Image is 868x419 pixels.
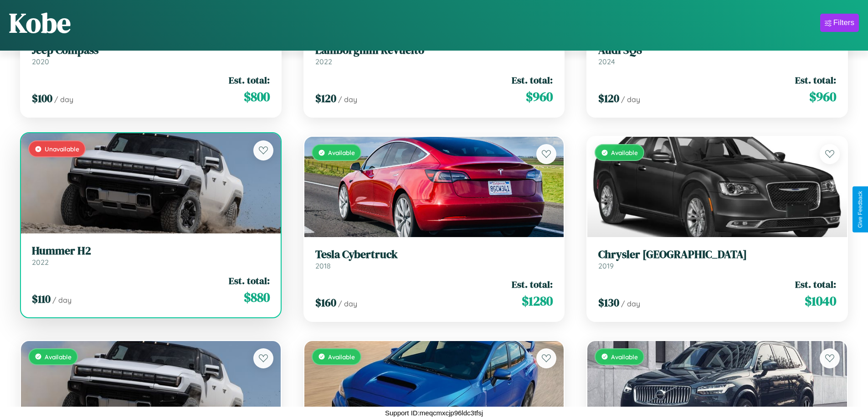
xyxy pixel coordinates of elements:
span: Available [611,149,638,156]
span: Est. total: [795,73,836,87]
span: / day [621,299,640,308]
span: $ 960 [526,88,553,106]
span: Available [328,353,355,361]
div: Filters [833,18,854,27]
span: $ 120 [598,91,619,106]
p: Support ID: meqcmxcjp96ldc3tfsj [385,407,483,419]
span: $ 100 [32,91,52,106]
span: $ 1040 [805,292,836,310]
h3: Hummer H2 [32,244,270,258]
div: Give Feedback [857,191,863,228]
span: $ 800 [244,88,270,106]
a: Jeep Compass2020 [32,44,270,66]
span: / day [54,95,73,104]
span: Est. total: [229,73,270,87]
span: 2018 [315,261,331,270]
span: Available [611,353,638,361]
span: Unavailable [45,145,79,153]
span: Est. total: [795,278,836,291]
span: $ 160 [315,295,336,310]
span: $ 130 [598,295,619,310]
a: Chrysler [GEOGRAPHIC_DATA]2019 [598,248,836,270]
h3: Chrysler [GEOGRAPHIC_DATA] [598,248,836,261]
h1: Kobe [9,4,71,41]
span: 2022 [32,258,49,267]
span: $ 880 [244,288,270,306]
h3: Tesla Cybertruck [315,248,553,261]
span: Est. total: [512,278,553,291]
span: / day [621,95,640,104]
span: Available [45,353,72,361]
span: Est. total: [512,73,553,87]
h3: Jeep Compass [32,44,270,57]
span: $ 1280 [522,292,553,310]
a: Lamborghini Revuelto2022 [315,44,553,66]
span: $ 110 [32,291,51,306]
span: 2020 [32,57,49,66]
a: Hummer H22022 [32,244,270,267]
span: / day [338,299,357,308]
span: 2019 [598,261,614,270]
span: Available [328,149,355,156]
h3: Audi SQ8 [598,44,836,57]
span: $ 960 [809,88,836,106]
h3: Lamborghini Revuelto [315,44,553,57]
span: / day [338,95,357,104]
span: 2024 [598,57,615,66]
a: Tesla Cybertruck2018 [315,248,553,270]
span: / day [52,295,72,305]
span: Est. total: [229,274,270,287]
button: Filters [820,14,859,32]
span: $ 120 [315,91,336,106]
a: Audi SQ82024 [598,44,836,66]
span: 2022 [315,57,332,66]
